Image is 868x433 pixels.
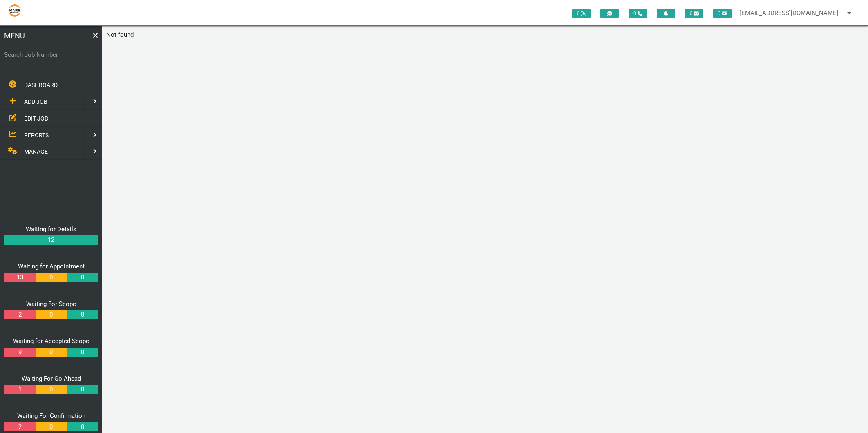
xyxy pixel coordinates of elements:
a: 0 [67,348,98,357]
a: 0 [67,422,98,432]
label: Search Job Number [4,50,98,60]
span: 0 [713,9,732,18]
span: 0 [629,9,647,18]
span: REPORTS [24,132,49,138]
a: 13 [4,273,35,282]
span: MANAGE [24,148,48,155]
a: 0 [36,273,67,282]
a: 2 [4,310,35,319]
a: 0 [36,348,67,357]
a: 2 [4,422,35,432]
a: 1 [4,385,35,394]
span: 0 [685,9,703,18]
a: 0 [36,385,67,394]
a: 12 [4,235,98,245]
a: 0 [67,273,98,282]
a: 0 [67,310,98,319]
a: Waiting For Go Ahead [22,375,81,382]
span: DASHBOARD [24,82,58,88]
span: MENU [4,30,25,41]
a: Waiting for Accepted Scope [13,337,89,345]
a: Waiting for Details [26,225,76,233]
span: 0 [572,9,591,18]
a: Waiting For Scope [26,300,76,308]
img: s3file [8,4,21,17]
a: 0 [67,385,98,394]
main: Not found [102,26,868,44]
a: 0 [36,310,67,319]
a: 9 [4,348,35,357]
span: ADD JOB [24,98,47,105]
span: EDIT JOB [24,115,48,121]
a: 0 [36,422,67,432]
a: Waiting for Appointment [18,263,85,270]
a: Waiting For Confirmation [17,412,85,420]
